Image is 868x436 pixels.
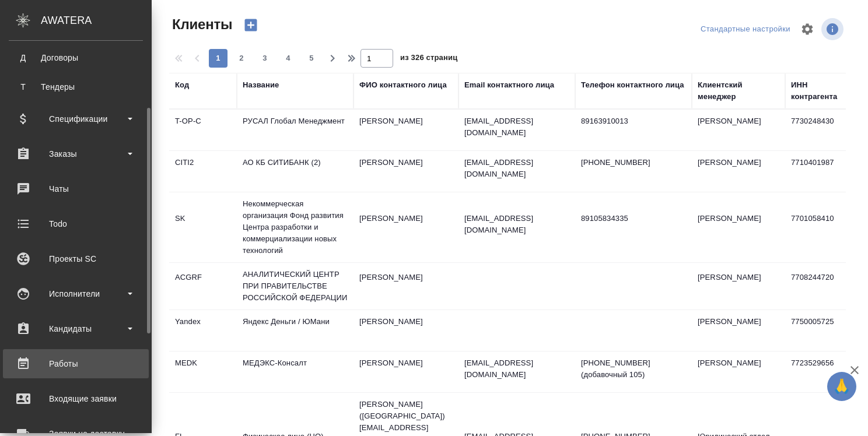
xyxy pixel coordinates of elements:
span: 🙏 [832,374,852,399]
p: [EMAIL_ADDRESS][DOMAIN_NAME] [464,213,569,236]
span: 2 [232,52,251,64]
div: Спецификации [9,110,143,128]
div: Входящие заявки [9,390,143,407]
td: [PERSON_NAME] [353,207,459,248]
td: [PERSON_NAME] [692,266,785,307]
td: [PERSON_NAME] [692,110,785,150]
p: [EMAIL_ADDRESS][DOMAIN_NAME] [464,115,569,139]
td: 7710401987 [785,151,853,192]
td: Яндекс Деньги / ЮМани [237,310,353,351]
div: Заказы [9,145,143,163]
p: [EMAIL_ADDRESS][DOMAIN_NAME] [464,357,569,381]
td: [PERSON_NAME] [353,151,459,192]
td: [PERSON_NAME] [692,207,785,248]
div: AWATERA [41,9,152,32]
div: Чаты [9,180,143,198]
a: Чаты [3,174,149,203]
button: Создать [237,15,265,35]
div: split button [698,20,793,38]
td: АНАЛИТИЧЕСКИЙ ЦЕНТР ПРИ ПРАВИТЕЛЬСТВЕ РОССИЙСКОЙ ФЕДЕРАЦИИ [237,263,353,310]
td: 7750005725 [785,310,853,351]
td: РУСАЛ Глобал Менеджмент [237,110,353,150]
p: 89105834335 [581,213,686,224]
div: Email контактного лица [464,79,554,91]
td: [PERSON_NAME] [353,351,459,392]
a: ДДоговоры [9,46,143,69]
div: ФИО контактного лица [359,79,447,91]
div: Исполнители [9,285,143,303]
button: 2 [232,49,251,68]
td: 7708244720 [785,266,853,307]
span: Настроить таблицу [793,15,821,43]
button: 3 [256,49,274,68]
button: 5 [302,49,321,68]
td: МЕДЭКС-Консалт [237,351,353,392]
td: 7730248430 [785,110,853,150]
td: [PERSON_NAME] [353,110,459,150]
div: ИНН контрагента [791,79,847,103]
span: 4 [279,52,297,64]
a: ТТендеры [9,75,143,99]
td: [PERSON_NAME] [692,151,785,192]
div: Работы [9,355,143,372]
td: Некоммерческая организация Фонд развития Центра разработки и коммерциализации новых технологий [237,192,353,262]
td: [PERSON_NAME] [353,266,459,307]
div: Телефон контактного лица [581,79,684,91]
p: [PHONE_NUMBER] (добавочный 105) [581,357,686,381]
span: 5 [302,52,321,64]
td: SK [169,207,237,248]
td: АО КБ СИТИБАНК (2) [237,151,353,192]
a: Todo [3,209,149,238]
a: Работы [3,349,149,378]
p: [EMAIL_ADDRESS][DOMAIN_NAME] [464,157,569,180]
div: Проекты SC [9,250,143,268]
p: 89163910013 [581,115,686,127]
span: 3 [256,52,274,64]
td: Yandex [169,310,237,351]
td: 7723529656 [785,351,853,392]
div: Название [243,79,279,91]
span: Клиенты [169,15,232,34]
td: CITI2 [169,151,237,192]
a: Проекты SC [3,244,149,273]
p: [PHONE_NUMBER] [581,157,686,168]
td: T-OP-C [169,110,237,150]
div: Код [175,79,189,91]
td: 7701058410 [785,207,853,248]
span: из 326 страниц [400,51,457,68]
td: [PERSON_NAME] [692,351,785,392]
td: [PERSON_NAME] [692,310,785,351]
div: Тендеры [15,81,137,93]
td: ACGRF [169,266,237,307]
div: Todo [9,215,143,233]
button: 🙏 [827,372,856,401]
div: Кандидаты [9,320,143,337]
span: Посмотреть информацию [821,18,846,40]
a: Входящие заявки [3,384,149,413]
td: MEDK [169,351,237,392]
div: Клиентский менеджер [698,79,779,103]
div: Договоры [15,52,137,64]
td: [PERSON_NAME] [353,310,459,351]
button: 4 [279,49,297,68]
